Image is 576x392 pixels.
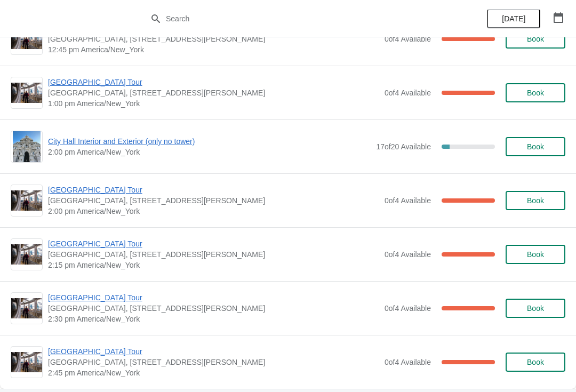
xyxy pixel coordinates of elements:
[11,29,42,50] img: City Hall Tower Tour | City Hall Visitor Center, 1400 John F Kennedy Boulevard Suite 121, Philade...
[527,250,544,259] span: Book
[48,238,379,249] span: [GEOGRAPHIC_DATA] Tour
[527,89,544,97] span: Book
[48,44,379,55] span: 12:45 pm America/New_York
[11,352,42,373] img: City Hall Tower Tour | City Hall Visitor Center, 1400 John F Kennedy Boulevard Suite 121, Philade...
[527,142,544,151] span: Book
[385,250,431,259] span: 0 of 4 Available
[48,260,379,270] span: 2:15 pm America/New_York
[506,353,565,372] button: Book
[48,195,379,206] span: [GEOGRAPHIC_DATA], [STREET_ADDRESS][PERSON_NAME]
[506,245,565,264] button: Book
[11,298,42,319] img: City Hall Tower Tour | City Hall Visitor Center, 1400 John F Kennedy Boulevard Suite 121, Philade...
[506,299,565,318] button: Book
[48,357,379,367] span: [GEOGRAPHIC_DATA], [STREET_ADDRESS][PERSON_NAME]
[506,137,565,156] button: Book
[385,89,431,97] span: 0 of 4 Available
[487,9,540,28] button: [DATE]
[48,87,379,98] span: [GEOGRAPHIC_DATA], [STREET_ADDRESS][PERSON_NAME]
[48,98,379,109] span: 1:00 pm America/New_York
[385,304,431,313] span: 0 of 4 Available
[48,249,379,260] span: [GEOGRAPHIC_DATA], [STREET_ADDRESS][PERSON_NAME]
[527,196,544,205] span: Book
[385,358,431,366] span: 0 of 4 Available
[385,196,431,205] span: 0 of 4 Available
[11,190,42,211] img: City Hall Tower Tour | City Hall Visitor Center, 1400 John F Kennedy Boulevard Suite 121, Philade...
[502,14,525,23] span: [DATE]
[376,142,431,151] span: 17 of 20 Available
[506,83,565,102] button: Book
[506,29,565,49] button: Book
[165,9,432,28] input: Search
[527,35,544,43] span: Book
[48,147,371,157] span: 2:00 pm America/New_York
[48,367,379,378] span: 2:45 pm America/New_York
[48,346,379,357] span: [GEOGRAPHIC_DATA] Tour
[48,292,379,303] span: [GEOGRAPHIC_DATA] Tour
[506,191,565,210] button: Book
[48,185,379,195] span: [GEOGRAPHIC_DATA] Tour
[11,244,42,265] img: City Hall Tower Tour | City Hall Visitor Center, 1400 John F Kennedy Boulevard Suite 121, Philade...
[48,77,379,87] span: [GEOGRAPHIC_DATA] Tour
[48,303,379,314] span: [GEOGRAPHIC_DATA], [STREET_ADDRESS][PERSON_NAME]
[11,83,42,103] img: City Hall Tower Tour | City Hall Visitor Center, 1400 John F Kennedy Boulevard Suite 121, Philade...
[48,314,379,324] span: 2:30 pm America/New_York
[385,35,431,43] span: 0 of 4 Available
[527,304,544,313] span: Book
[527,358,544,366] span: Book
[48,206,379,217] span: 2:00 pm America/New_York
[48,34,379,44] span: [GEOGRAPHIC_DATA], [STREET_ADDRESS][PERSON_NAME]
[13,131,41,162] img: City Hall Interior and Exterior (only no tower) | | 2:00 pm America/New_York
[48,136,371,147] span: City Hall Interior and Exterior (only no tower)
